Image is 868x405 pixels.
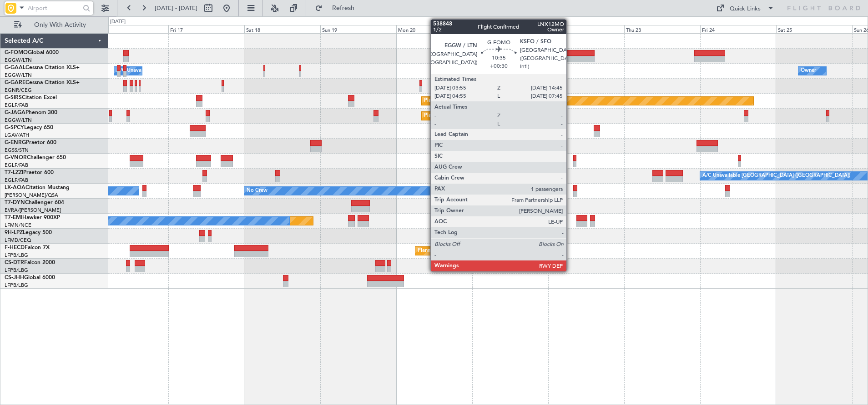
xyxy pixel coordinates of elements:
[247,184,267,198] div: No Crew
[5,275,55,280] a: CS-JHHGlobal 6000
[5,162,28,169] a: EGLF/FAB
[5,140,56,145] a: G-ENRGPraetor 600
[5,215,22,220] span: T7-EMI
[5,222,31,229] a: LFMN/NCE
[5,192,58,199] a: [PERSON_NAME]/QSA
[5,275,24,280] span: CS-JHH
[5,252,28,259] a: LFPB/LBG
[5,260,24,265] span: CS-DTR
[5,80,25,85] span: G-GARE
[5,87,32,94] a: EGNR/CEG
[548,25,624,33] div: Wed 22
[5,155,66,160] a: G-VNORChallenger 650
[5,102,28,109] a: EGLF/FAB
[5,260,55,265] a: CS-DTRFalcon 2000
[110,18,126,26] div: [DATE]
[5,230,23,235] span: 9H-LPZ
[28,1,80,15] input: Airport
[5,65,80,70] a: G-GAALCessna Citation XLS+
[5,72,32,79] a: EGGW/LTN
[5,230,52,235] a: 9H-LPZLegacy 500
[5,80,80,85] a: G-GARECessna Citation XLS+
[5,170,54,175] a: T7-LZZIPraetor 600
[624,25,700,33] div: Thu 23
[5,95,57,100] a: G-SIRSCitation Excel
[5,207,61,214] a: EVRA/[PERSON_NAME]
[24,22,96,28] span: Only With Activity
[5,155,27,160] span: G-VNOR
[92,25,168,33] div: Thu 16
[324,5,363,11] span: Refresh
[5,282,28,289] a: LFPB/LBG
[5,170,23,175] span: T7-LZZI
[311,1,365,15] button: Refresh
[168,25,244,33] div: Fri 17
[5,117,32,124] a: EGGW/LTN
[5,140,26,145] span: G-ENRG
[5,95,22,100] span: G-SIRS
[116,64,154,78] div: A/C Unavailable
[244,25,320,33] div: Sat 18
[10,18,99,32] button: Only With Activity
[5,177,28,184] a: EGLF/FAB
[5,185,70,190] a: LX-AOACitation Mustang
[5,200,25,205] span: T7-DYN
[5,110,57,115] a: G-JAGAPhenom 300
[5,132,29,139] a: LGAV/ATH
[5,267,28,274] a: LFPB/LBG
[5,147,29,154] a: EGSS/STN
[5,245,50,250] a: F-HECDFalcon 7X
[5,110,25,115] span: G-JAGA
[776,25,852,33] div: Sat 25
[730,5,761,14] div: Quick Links
[424,109,567,123] div: Planned Maint [GEOGRAPHIC_DATA] ([GEOGRAPHIC_DATA])
[418,244,561,258] div: Planned Maint [GEOGRAPHIC_DATA] ([GEOGRAPHIC_DATA])
[424,94,532,108] div: Planned Maint Oxford ([GEOGRAPHIC_DATA])
[5,65,25,70] span: G-GAAL
[155,4,197,12] span: [DATE] - [DATE]
[5,125,24,130] span: G-SPCY
[5,50,28,55] span: G-FOMO
[5,237,31,244] a: LFMD/CEQ
[712,1,779,15] button: Quick Links
[801,64,816,78] div: Owner
[700,25,776,33] div: Fri 24
[5,245,25,250] span: F-HECD
[5,57,32,64] a: EGGW/LTN
[5,185,25,190] span: LX-AOA
[472,25,548,33] div: Tue 21
[5,125,53,130] a: G-SPCYLegacy 650
[5,50,59,55] a: G-FOMOGlobal 6000
[702,169,850,183] div: A/C Unavailable [GEOGRAPHIC_DATA] ([GEOGRAPHIC_DATA])
[396,25,472,33] div: Mon 20
[5,215,60,220] a: T7-EMIHawker 900XP
[5,200,64,205] a: T7-DYNChallenger 604
[320,25,396,33] div: Sun 19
